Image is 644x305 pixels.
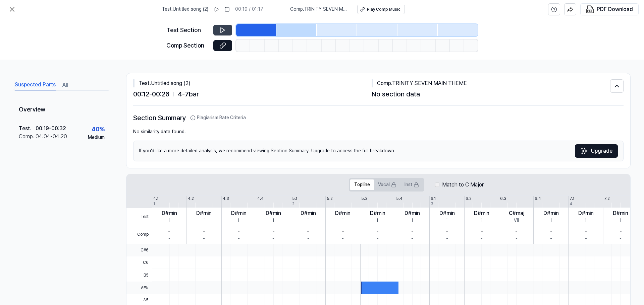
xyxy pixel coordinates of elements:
[188,196,194,202] div: 4.2
[133,89,169,99] span: 00:12 - 00:26
[604,196,610,202] div: 7.2
[474,209,489,217] div: D#min
[585,217,586,224] div: i
[308,217,309,224] div: i
[190,115,246,121] button: Plagiarism Rate Criteria
[178,89,199,99] span: 4 - 7 bar
[357,5,405,14] button: Play Comp Music
[516,235,518,242] div: -
[575,144,618,158] button: Upgrade
[162,6,208,13] span: Test . Untitled song (2)
[376,227,379,235] div: -
[586,5,594,13] img: PDF Download
[580,147,588,155] img: Sparkles
[570,201,572,207] div: 4
[620,235,622,242] div: -
[613,209,628,217] div: D#min
[335,209,351,217] div: D#min
[535,196,541,202] div: 6.4
[166,41,209,51] div: Comp Section
[439,209,455,217] div: D#min
[169,217,170,224] div: i
[292,196,297,202] div: 5.1
[551,6,557,13] svg: help
[543,209,559,217] div: D#min
[126,282,152,294] span: A#5
[342,217,343,224] div: i
[500,196,506,202] div: 6.3
[431,201,433,207] div: 3
[442,181,484,189] label: Match to C Major
[481,217,482,224] div: i
[15,80,56,90] button: Suspected Parts
[514,217,519,224] div: VII
[372,79,610,87] div: Comp . TRINITY SEVEN MAIN THEME
[350,179,374,190] button: Topline
[272,227,275,235] div: -
[62,80,68,90] button: All
[585,235,587,242] div: -
[257,196,264,202] div: 4.4
[372,89,610,99] div: No section data
[126,269,152,281] span: B5
[204,217,205,224] div: i
[133,112,624,123] h2: Section Summary
[237,227,240,235] div: -
[327,196,333,202] div: 5.2
[272,235,274,242] div: -
[19,125,36,133] div: Test .
[411,235,413,242] div: -
[405,209,420,217] div: D#min
[431,196,436,202] div: 6.1
[620,217,621,224] div: i
[168,235,170,242] div: -
[223,196,229,202] div: 4.3
[88,134,105,141] div: Medium
[231,209,247,217] div: D#min
[203,227,205,235] div: -
[575,144,618,158] a: SparklesUpgrade
[550,235,552,242] div: -
[550,227,552,235] div: -
[266,209,281,217] div: D#min
[133,129,624,135] div: No similarity data found.
[620,227,622,235] div: -
[307,235,309,242] div: -
[238,235,240,242] div: -
[509,209,524,217] div: C#maj
[133,141,624,161] div: If you’d like a more detailed analysis, we recommend viewing Section Summary. Upgrade to access t...
[13,100,110,120] div: Overview
[301,209,316,217] div: D#min
[446,227,448,235] div: -
[196,209,212,217] div: D#min
[153,201,155,207] div: 1
[361,196,368,202] div: 5.3
[585,4,634,15] button: PDF Download
[515,227,518,235] div: -
[578,209,594,217] div: D#min
[133,79,372,87] div: Test . Untitled song (2)
[597,5,633,14] div: PDF Download
[481,235,483,242] div: -
[396,196,402,202] div: 5.4
[166,25,209,35] div: Test Section
[342,227,344,235] div: -
[126,208,152,226] span: Test
[238,217,239,224] div: i
[567,6,573,12] img: share
[290,6,349,13] span: Comp . TRINITY SEVEN MAIN THEME
[374,179,400,190] button: Vocal
[551,217,552,224] div: i
[411,227,414,235] div: -
[370,209,385,217] div: D#min
[36,125,66,133] div: 00:19 - 00:32
[446,217,447,224] div: i
[585,227,587,235] div: -
[412,217,413,224] div: i
[203,235,205,242] div: -
[367,7,400,12] div: Play Comp Music
[548,3,560,15] button: help
[466,196,472,202] div: 6.2
[307,227,309,235] div: -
